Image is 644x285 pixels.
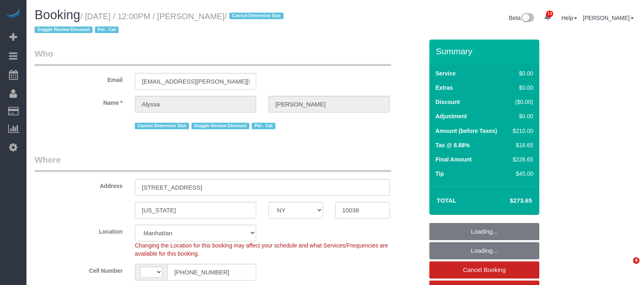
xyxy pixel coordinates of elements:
[135,123,189,129] span: Cannot Determine Size
[167,264,256,281] input: Cell Number
[29,225,129,236] label: Location
[435,170,444,178] label: Tip
[135,202,256,219] input: City
[510,112,533,120] div: $0.00
[510,127,533,135] div: $210.00
[29,264,129,275] label: Cell Number
[35,154,391,172] legend: Where
[435,112,467,120] label: Adjustment
[29,179,129,190] label: Address
[35,12,286,35] small: / [DATE] / 12:00PM / [PERSON_NAME]
[486,197,532,204] h4: $273.65
[510,84,533,92] div: $0.00
[616,257,636,277] iframe: Intercom live chat
[509,15,534,21] a: Beta
[229,13,284,19] span: Cannot Determine Size
[252,123,275,129] span: Pet - Cat
[435,69,456,77] label: Service
[435,155,472,163] label: Final Amount
[95,27,119,33] span: Pet - Cat
[540,8,556,26] a: 13
[546,11,553,17] span: 13
[35,48,391,66] legend: Who
[135,73,256,90] input: Email
[35,27,92,33] span: Goggle Review Discount
[510,141,533,149] div: $18.65
[29,96,129,107] label: Name *
[429,261,539,278] a: Cancel Booking
[510,170,533,178] div: $45.00
[437,197,457,204] strong: Total
[510,69,533,77] div: $0.00
[435,141,470,149] label: Tax @ 8.88%
[633,257,640,264] span: 4
[335,202,390,219] input: Zip Code
[5,8,21,20] img: Automaid Logo
[135,242,388,257] span: Changing the Location for this booking may affect your schedule and what Services/Frequencies are...
[435,84,453,92] label: Extras
[135,96,256,113] input: First Name
[435,98,460,106] label: Discount
[191,123,249,129] span: Goggle Review Discount
[29,73,129,84] label: Email
[35,8,80,22] span: Booking
[583,15,634,21] a: [PERSON_NAME]
[561,15,577,21] a: Help
[268,96,390,113] input: Last Name
[436,46,535,56] h3: Summary
[521,13,534,24] img: New interface
[435,127,497,135] label: Amount (before Taxes)
[510,98,533,106] div: ($0.00)
[510,155,533,163] div: $228.65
